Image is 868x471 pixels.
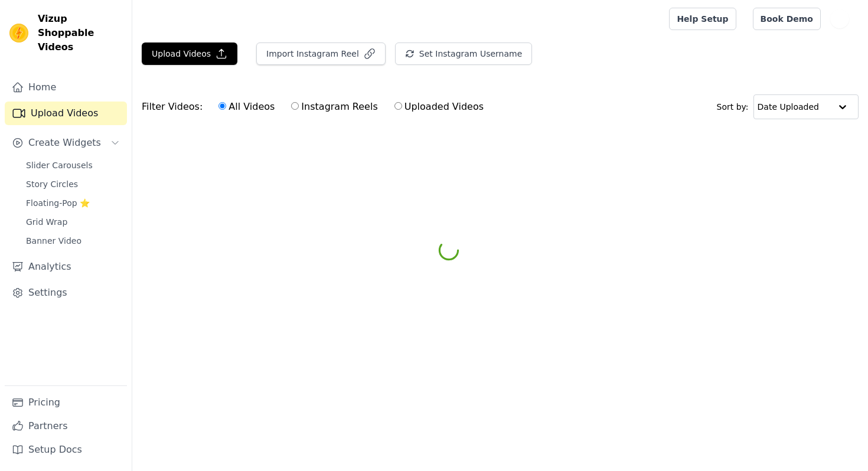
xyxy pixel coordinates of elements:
[5,438,127,462] a: Setup Docs
[669,8,736,30] a: Help Setup
[19,195,127,211] a: Floating-Pop ⭐
[5,255,127,279] a: Analytics
[218,99,275,115] label: All Videos
[5,102,127,125] a: Upload Videos
[26,159,93,171] span: Slider Carousels
[291,102,299,110] input: Instagram Reels
[218,102,226,110] input: All Videos
[753,8,821,30] a: Book Demo
[26,178,78,190] span: Story Circles
[394,102,402,110] input: Uploaded Videos
[19,157,127,174] a: Slider Carousels
[26,235,81,247] span: Banner Video
[395,42,532,65] button: Set Instagram Username
[717,94,859,119] div: Sort by:
[142,42,237,65] button: Upload Videos
[142,93,490,120] div: Filter Videos:
[28,136,101,150] span: Create Widgets
[19,214,127,230] a: Grid Wrap
[256,42,386,65] button: Import Instagram Reel
[26,216,67,228] span: Grid Wrap
[26,197,90,209] span: Floating-Pop ⭐
[5,76,127,99] a: Home
[5,391,127,414] a: Pricing
[19,176,127,192] a: Story Circles
[394,99,484,115] label: Uploaded Videos
[9,24,28,42] img: Vizup
[291,99,378,115] label: Instagram Reels
[19,233,127,249] a: Banner Video
[5,281,127,305] a: Settings
[5,131,127,155] button: Create Widgets
[38,12,122,54] span: Vizup Shoppable Videos
[5,414,127,438] a: Partners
